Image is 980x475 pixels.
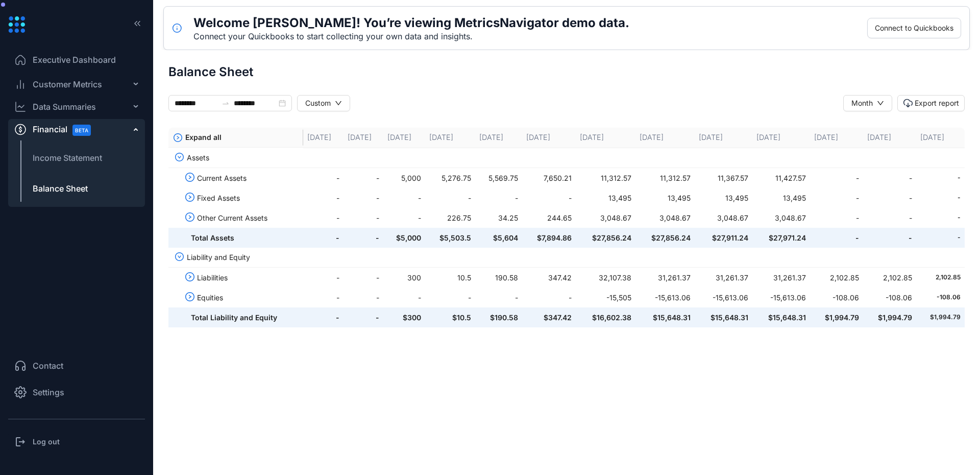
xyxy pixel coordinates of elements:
[526,292,572,303] span: -
[903,98,959,109] span: Export report
[580,272,631,283] span: 32,107.38
[429,133,453,141] span: [DATE]
[197,272,299,283] span: Liabilities
[867,18,961,38] button: Connect to Quickbooks
[185,132,222,143] span: Expand all
[307,133,331,141] span: [DATE]
[580,232,631,244] span: $27,856.24
[867,173,912,184] span: -
[33,118,100,141] span: Financial
[185,272,194,281] span: right-circle
[222,99,230,107] span: to
[33,437,60,447] h3: Log out
[814,173,859,184] span: -
[814,272,859,283] span: 2,102.85
[348,292,380,303] span: -
[479,133,503,141] span: [DATE]
[526,133,550,141] span: [DATE]
[191,312,293,323] span: Total Liability and Equity
[33,54,116,66] span: Executive Dashboard
[920,313,961,322] span: $1,994.79
[920,233,961,243] span: -
[307,173,339,184] span: -
[867,272,912,283] span: 2,102.85
[867,193,912,204] span: -
[429,272,471,283] span: 10.5
[640,133,664,141] span: [DATE]
[640,232,691,244] span: $27,856.24
[479,272,519,283] span: 190.58
[387,312,421,323] span: $300
[640,292,691,303] span: -15,613.06
[348,232,380,244] span: -
[814,193,859,204] span: -
[348,173,380,184] span: -
[897,95,965,111] button: Export report
[348,212,380,224] span: -
[297,95,350,111] button: Custom
[814,212,859,224] span: -
[348,193,380,204] span: -
[222,99,230,107] span: swap-right
[185,173,194,182] span: right-circle
[580,133,604,141] span: [DATE]
[814,312,859,323] span: $1,994.79
[526,173,572,184] span: 7,650.21
[756,312,806,323] span: $15,648.31
[187,152,289,163] span: Assets
[429,193,471,204] span: -
[699,232,748,244] span: $27,911.24
[756,272,806,283] span: 31,261.37
[175,252,184,262] span: down-circle
[814,232,859,244] span: -
[387,292,421,303] span: -
[348,133,372,141] span: [DATE]
[387,212,421,224] span: -
[197,212,299,224] span: Other Current Assets
[756,232,806,244] span: $27,971.24
[699,173,748,184] span: 11,367.57
[580,193,631,204] span: 13,495
[756,173,806,184] span: 11,427.57
[756,133,780,141] span: [DATE]
[174,132,183,143] span: right-circle
[429,312,471,323] span: $10.5
[920,213,961,223] span: -
[387,232,421,244] span: $5,000
[580,292,631,303] span: -15,505
[580,212,631,224] span: 3,048.67
[307,312,339,323] span: -
[197,173,299,184] span: Current Assets
[72,125,91,136] span: BETA
[640,212,691,224] span: 3,048.67
[33,152,102,164] span: Income Statement
[479,232,519,244] span: $5,604
[429,173,471,184] span: 5,276.75
[699,212,748,224] span: 3,048.67
[851,98,873,109] div: Month
[348,312,380,323] span: -
[756,212,806,224] span: 3,048.67
[175,153,184,162] span: down-circle
[640,312,691,323] span: $15,648.31
[479,292,519,303] span: -
[387,133,411,141] span: [DATE]
[307,193,339,204] span: -
[429,232,471,244] span: $5,503.5
[197,292,299,303] span: Equities
[479,212,519,224] span: 34.25
[580,312,631,323] span: $16,602.38
[699,292,748,303] span: -15,613.06
[307,212,339,224] span: -
[526,272,572,283] span: 347.42
[526,232,572,244] span: $7,894.86
[867,292,912,303] span: -108.06
[307,232,339,244] span: -
[867,133,891,141] span: [DATE]
[867,212,912,224] span: -
[843,95,892,111] button: Month
[640,193,691,204] span: 13,495
[920,173,961,183] span: -
[305,98,331,109] div: Custom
